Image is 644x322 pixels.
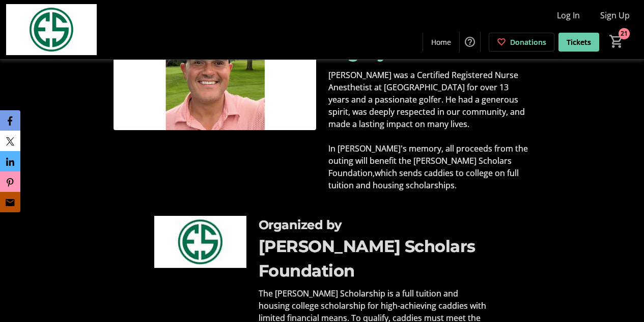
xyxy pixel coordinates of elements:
[423,33,459,52] a: Home
[6,4,97,55] img: Evans Scholars Foundation's Logo
[431,37,451,47] span: Home
[154,216,246,268] img: Evans Scholars Foundation logo
[489,33,554,52] a: Donations
[600,9,630,21] span: Sign Up
[328,69,531,130] p: [PERSON_NAME] was a Certified Registered Nurse Anesthetist at [GEOGRAPHIC_DATA] for over 13 years...
[460,32,480,52] button: Help
[607,32,626,51] button: Cart
[557,9,580,21] span: Log In
[510,37,546,47] span: Donations
[567,37,591,47] span: Tickets
[259,234,490,283] div: [PERSON_NAME] Scholars Foundation
[328,142,531,191] p: In [PERSON_NAME]'s memory, all proceeds from the outing will benefit the [PERSON_NAME] Scholars F...
[328,167,519,191] span: which sends caddies to college on full tuition and housing scholarships.
[592,7,638,23] button: Sign Up
[259,216,490,234] div: Organized by
[558,33,599,52] a: Tickets
[114,16,316,130] img: undefined
[549,7,588,23] button: Log In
